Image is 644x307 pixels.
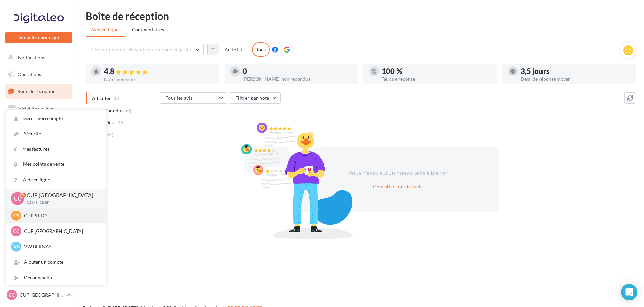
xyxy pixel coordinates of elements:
a: Contacts [4,135,74,149]
div: Taux de réponse [382,76,492,81]
span: CS [13,212,19,219]
p: VW BERNAY [24,243,98,250]
button: Consulter tous les avis [370,183,425,191]
span: Commentaires [132,26,164,33]
span: Choisir un point de vente ou un code magasin [91,47,191,52]
a: Visibilité en ligne [4,101,74,116]
div: [PERSON_NAME] non répondus [243,76,353,81]
div: 100 % [382,68,492,75]
button: Nouvelle campagne [5,32,72,43]
span: (0) [126,108,132,113]
p: CUP [GEOGRAPHIC_DATA] [27,191,95,199]
p: CUP [GEOGRAPHIC_DATA] [24,228,98,235]
div: Note moyenne [104,77,214,82]
span: Visibilité en ligne [18,105,54,111]
span: (35) [116,120,125,125]
button: Au total [219,44,248,55]
a: Calendrier [4,168,74,183]
span: CC [13,228,19,235]
div: Boîte de réception [86,11,636,21]
button: Notifications [4,51,71,65]
div: Vous n'avez aucun nouvel avis à traiter [340,168,456,177]
a: Mes points de vente [6,157,106,172]
span: Boîte de réception [17,88,56,94]
button: Filtrer par note [230,92,281,104]
a: Boîte de réception [4,84,74,98]
button: Choisir un point de vente ou un code magasin [86,44,204,55]
a: Gérer mon compte [6,111,106,126]
span: (35) [105,132,113,137]
button: Au total [207,44,248,55]
div: 3,5 jours [521,68,631,75]
span: VB [13,243,20,250]
button: Tous les avis [160,92,227,104]
a: Sécurité [6,126,106,142]
p: cupra_caen [27,199,95,205]
a: Médiathèque [4,152,74,166]
a: PLV et print personnalisable [4,185,74,205]
div: Ajouter un compte [6,254,106,270]
div: Délai de réponse moyen [521,76,631,81]
a: Campagnes [4,118,74,132]
div: 0 [243,68,353,75]
span: Non répondus [92,107,123,114]
a: CC CUP [GEOGRAPHIC_DATA] [5,288,72,301]
span: Tous les avis [166,95,193,101]
p: CUP ST LO [24,212,98,219]
a: Aide en ligne [6,172,106,187]
div: Déconnexion [6,270,106,285]
span: Notifications [18,55,45,60]
a: Campagnes DataOnDemand [4,208,74,227]
div: Tous [252,42,270,57]
span: CC [9,291,15,298]
a: Mes factures [6,142,106,157]
a: Opérations [4,67,74,82]
div: 4.8 [104,68,214,75]
div: Open Intercom Messenger [621,284,637,300]
span: Opérations [18,71,41,77]
span: CC [14,194,21,202]
p: CUP [GEOGRAPHIC_DATA] [20,291,64,298]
